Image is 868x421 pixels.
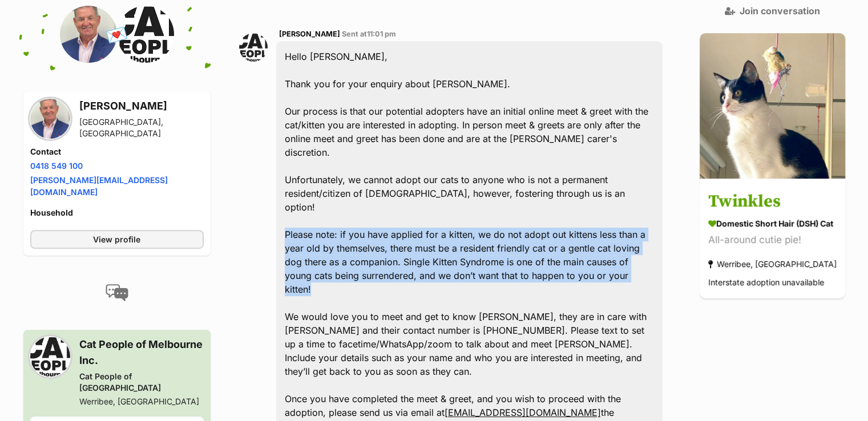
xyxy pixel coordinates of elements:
span: [PERSON_NAME] [279,30,340,38]
span: Sent at [342,30,396,38]
div: All-around cutie pie! [708,233,837,248]
div: Cat People of [GEOGRAPHIC_DATA] [79,371,204,394]
div: Werribee, [GEOGRAPHIC_DATA] [708,257,837,272]
img: Paris Mercer profile pic [239,33,268,62]
h4: Contact [30,146,204,157]
div: [GEOGRAPHIC_DATA], [GEOGRAPHIC_DATA] [79,116,204,139]
img: Cat People of Melbourne profile pic [117,6,174,63]
span: 11:01 pm [367,30,396,38]
a: Twinkles Domestic Short Hair (DSH) Cat All-around cutie pie! Werribee, [GEOGRAPHIC_DATA] Intersta... [700,181,845,299]
img: conversation-icon-4a6f8262b818ee0b60e3300018af0b2d0b884aa5de6e9bcb8d3d4eeb1a70a7c4.svg [106,284,128,301]
h3: Cat People of Melbourne Inc. [79,337,204,369]
a: Join conversation [725,6,820,16]
h3: [PERSON_NAME] [79,98,204,114]
a: View profile [30,230,204,249]
a: [PERSON_NAME][EMAIL_ADDRESS][DOMAIN_NAME] [30,175,168,197]
div: Domestic Short Hair (DSH) Cat [708,218,837,230]
span: View profile [93,233,140,245]
span: Interstate adoption unavailable [708,278,824,288]
img: DR PETER LARKINS profile pic [60,6,117,63]
img: Twinkles [700,33,845,179]
a: 0418 549 100 [30,161,83,171]
span: 💌 [104,22,130,47]
img: Cat People of Melbourne profile pic [30,337,70,377]
img: DR PETER LARKINS profile pic [30,99,70,139]
div: Werribee, [GEOGRAPHIC_DATA] [79,396,204,407]
a: [EMAIL_ADDRESS][DOMAIN_NAME] [445,407,601,418]
h4: Household [30,207,204,218]
h3: Twinkles [708,189,837,215]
